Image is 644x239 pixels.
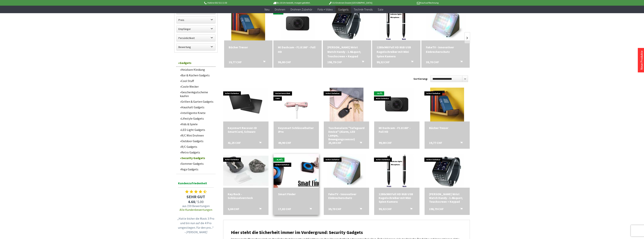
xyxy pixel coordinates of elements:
[178,104,216,110] a: Haushalt Gadgets
[426,7,466,40] img: FakeTV - Innovativer Einbrecherschutz
[278,126,314,134] div: Keysmart Schlüsselhalter iPro
[228,207,239,211] span: 9,84 CHF
[278,192,314,196] a: Smart Finder 17,82 CHF In den Warenkorb
[429,126,465,130] div: Bücher Tresor
[430,88,464,121] img: Bücher Tresor
[335,6,351,13] a: Gadgets
[231,7,265,40] img: Bücher Tresor
[380,1,438,5] p: Kauf auf Rechnung
[178,84,216,89] a: Coole Wecker
[278,126,314,134] a: Keysmart Schlüsselhalter iPro 49,90 CHF
[357,60,366,65] button: In den Warenkorb
[377,45,416,58] div: 1280x960 Full HD 8GB USB Kugelschreiber mit Mini Spion Kamera
[228,126,264,134] div: Keysmart Recover-ID SmartCard, Schwarz
[228,141,241,145] span: 41,25 CHF
[177,44,215,50] label: Bewertung
[178,166,216,172] a: Yoga Gadgets
[204,1,262,5] p: Hotline 032 511 11 03
[278,45,317,54] div: MI Dashcam - F1.8 160° - Full HD
[275,8,285,11] span: Drohnen
[328,192,365,200] div: FakeTV - Innovativer Einbrecherschutz
[259,60,268,65] button: In den Warenkorb
[178,138,216,144] a: Outdoor Gadgets
[178,99,216,104] a: Grillen & Garten Gadgets
[330,88,363,121] img: Taschenalarm "Safeguard Device" (Alarm, LED Lampe, Bewegungssensor)
[379,192,415,203] div: 1280x960 Full HD 8GB USB Kugelschreiber mit Mini Spion Kamera
[327,60,342,64] span: 198,79 CHF
[327,154,366,188] img: FakeTV - Innovativer Einbrecherschutz
[178,67,216,72] a: Heizbare Kleidung
[223,156,269,186] img: Key Rock - Schlüsselversteck
[456,141,465,146] button: In den Warenkorb
[426,45,465,54] a: FakeTV - Innovativer Einbrecherschutz 39,70 CHF In den Warenkorb
[178,78,216,84] a: Cool Stuff
[379,192,415,203] a: 1280x960 Full HD 8GB USB Kugelschreiber mit Mini Spion Kamera 99,32 CHF In den Warenkorb
[328,126,365,141] div: Taschenalarm "Safeguard Device" (Alarm, LED Lampe, Bewegungssensor)
[328,207,341,211] span: 39,70 CHF
[291,8,312,11] span: Drohnen Zubehör
[456,207,465,212] button: In den Warenkorb
[377,60,390,64] span: 99,32 CHF
[178,155,216,161] a: Security Gadgets
[178,89,216,99] a: Geschenkgutscheine kaufen
[223,88,268,121] img: Keysmart Recover-ID SmartCard, Schwarz
[328,126,365,141] a: Taschenalarm "Safeguard Device" (Alarm, LED Lampe, Bewegungssensor) 25,04 CHF In den Warenkorb
[426,60,439,64] span: 39,70 CHF
[177,216,215,234] p: „Hatte bisher die Mavic 3 Pro und bin nun auf die 4 Pro umgestiegen. Für den pro...“ –
[180,208,212,212] a: Alle Kundenbewertungen
[640,51,643,70] a: Neue Produkte
[429,192,465,203] div: [PERSON_NAME] Wrist Watch Handy - 1.4&quot; Touchscreen + Keypad
[315,6,335,13] a: Foto + Video
[229,60,242,64] span: 19,77 CHF
[178,110,216,116] a: Intelligente Knete
[178,116,216,121] a: Lifestyle Gadgets
[354,8,372,11] span: Technik-Trends
[355,141,364,146] button: In den Warenkorb
[178,149,216,155] a: Retro Gadgets
[272,6,288,13] a: Drohnen
[178,161,216,166] a: Sommer Gadgets
[177,35,215,41] label: Persönlichkeit
[378,8,383,11] span: Sale
[228,192,264,200] a: Key Rock - Schlüsselversteck 9,84 CHF In den Warenkorb
[255,207,264,212] button: In den Warenkorb
[255,141,264,146] button: In den Warenkorb
[328,192,365,200] a: FakeTV - Innovativer Einbrecherschutz 39,70 CHF In den Warenkorb
[229,45,268,49] a: Bücher Tresor 19,77 CHF In den Warenkorb
[188,199,195,204] span: 4.68
[305,207,314,212] button: In den Warenkorb
[229,45,268,49] div: Bücher Tresor
[281,7,315,40] img: MI Dashcam - F1.8 160° - Full HD
[380,154,414,188] img: 1280x960 Full HD 8GB USB Kugelschreiber mit Mini Spion Kamera
[264,152,328,189] img: Smart Finder
[379,126,415,134] a: MI Dashcam - F1.8 160° - Full HD 99,00 CHF
[278,192,314,196] div: Smart Finder
[379,7,413,40] img: 1280x960 Full HD 8GB USB Kugelschreiber mit Mini Spion Kamera
[351,6,375,13] a: Technik-Trends
[379,141,392,145] span: 99,00 CHF
[178,144,216,149] a: R/C Gadgets
[430,154,464,188] img: James Bond Wrist Watch Handy - 1.4&quot; Touchscreen + Keypad
[355,207,364,212] button: In den Warenkorb
[178,121,216,127] a: Kids & Spiele
[274,90,319,119] img: Keysmart Schlüsselhalter iPro
[379,126,415,134] div: MI Dashcam - F1.8 160° - Full HD
[178,72,216,78] a: Bar & Küchen Gadgets
[176,199,216,204] span: / 5.00
[407,60,416,65] button: In den Warenkorb
[278,60,291,64] span: 99,00 CHF
[456,60,465,65] button: In den Warenkorb
[176,204,216,208] span: aus 159 Bewertungen
[327,45,367,58] a: [PERSON_NAME] Wrist Watch Handy - 1.4&quot; Touchscreen + Keypad 198,79 CHF In den Warenkorb
[338,8,348,11] span: Gadgets
[330,7,364,40] img: James Bond Wrist Watch Handy - 1.4&quot; Touchscreen + Keypad
[429,207,444,211] span: 198,79 CHF
[178,133,216,138] a: R/C Mini Drohnen
[426,45,465,54] div: FakeTV - Innovativer Einbrecherschutz
[262,6,272,13] a: Neu
[413,76,428,82] label: Sortierung:
[288,6,315,13] a: Drohnen Zubehör
[377,45,416,58] a: 1280x960 Full HD 8GB USB Kugelschreiber mit Mini Spion Kamera 99,32 CHF In den Warenkorb
[321,1,380,5] p: DJI Drohnen Dealer [GEOGRAPHIC_DATA]
[278,207,291,211] span: 17,82 CHF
